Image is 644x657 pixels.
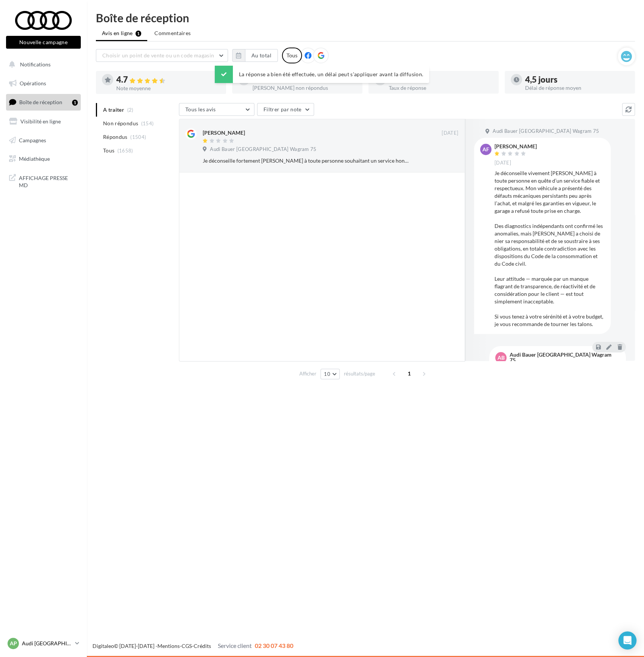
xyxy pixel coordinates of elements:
[344,370,375,377] span: résultats/page
[232,49,278,62] button: Au total
[495,169,605,328] div: Je déconseille vivement [PERSON_NAME] à toute personne en quête d’un service fiable et respectueu...
[72,100,78,106] div: 1
[20,118,61,125] span: Visibilité en ligne
[403,368,415,380] span: 1
[389,85,493,91] div: Taux de réponse
[116,75,220,84] div: 4.7
[5,75,82,91] a: Opérations
[510,352,618,363] div: Audi Bauer [GEOGRAPHIC_DATA] Wagram 75
[20,61,51,68] span: Notifications
[245,49,278,62] button: Au total
[194,643,211,649] a: Crédits
[5,94,82,110] a: Boîte de réception1
[6,36,81,49] button: Nouvelle campagne
[5,114,82,129] a: Visibilité en ligne
[117,148,133,154] span: (1658)
[103,120,138,127] span: Non répondus
[498,354,505,362] span: AB
[299,370,316,377] span: Afficher
[10,640,17,647] span: AP
[141,120,154,126] span: (154)
[482,146,489,153] span: af
[103,147,114,154] span: Tous
[210,146,316,153] span: Audi Bauer [GEOGRAPHIC_DATA] Wagram 75
[103,133,128,141] span: Répondus
[130,134,146,140] span: (1504)
[92,643,114,649] a: Digitaleo
[203,129,245,137] div: [PERSON_NAME]
[442,130,458,137] span: [DATE]
[96,49,228,62] button: Choisir un point de vente ou un code magasin
[525,85,629,91] div: Délai de réponse moyen
[92,643,293,649] span: © [DATE]-[DATE] - - -
[5,170,82,192] a: AFFICHAGE PRESSE MD
[185,106,216,112] span: Tous les avis
[6,636,81,651] a: AP Audi [GEOGRAPHIC_DATA] 17
[19,173,78,189] span: AFFICHAGE PRESSE MD
[22,640,72,647] p: Audi [GEOGRAPHIC_DATA] 17
[102,52,214,58] span: Choisir un point de vente ou un code magasin
[5,151,82,167] a: Médiathèque
[116,86,220,91] div: Note moyenne
[320,369,340,379] button: 10
[20,80,46,86] span: Opérations
[203,157,409,165] div: Je déconseille fortement [PERSON_NAME] à toute personne souhaitant un service honnête et professi...
[154,29,191,37] span: Commentaires
[19,155,50,162] span: Médiathèque
[618,631,636,649] div: Open Intercom Messenger
[179,103,254,116] button: Tous les avis
[257,103,314,116] button: Filtrer par note
[282,48,302,63] div: Tous
[5,132,82,148] a: Campagnes
[182,643,192,649] a: CGS
[389,75,493,84] div: 91 %
[215,66,429,83] div: La réponse a bien été effectuée, un délai peut s’appliquer avant la diffusion.
[157,643,180,649] a: Mentions
[19,137,46,143] span: Campagnes
[255,642,293,649] span: 02 30 07 43 80
[495,144,537,149] div: [PERSON_NAME]
[96,12,635,23] div: Boîte de réception
[19,99,62,105] span: Boîte de réception
[5,57,79,72] button: Notifications
[493,128,599,135] span: Audi Bauer [GEOGRAPHIC_DATA] Wagram 75
[525,75,629,84] div: 4,5 jours
[218,642,252,649] span: Service client
[495,160,511,166] span: [DATE]
[324,371,330,377] span: 10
